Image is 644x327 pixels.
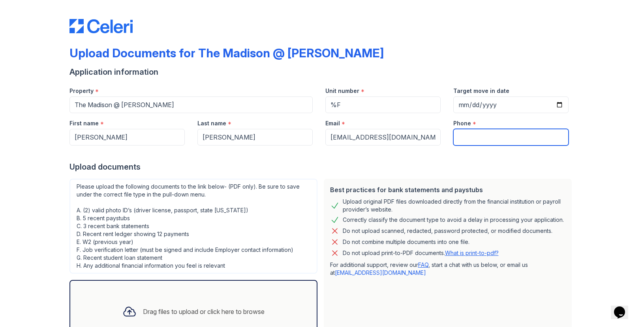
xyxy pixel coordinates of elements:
div: Best practices for bank statements and paystubs [330,185,565,195]
label: Last name [197,119,226,127]
p: For additional support, review our , start a chat with us below, or email us at [330,261,565,277]
label: Target move in date [453,87,509,95]
img: CE_Logo_Blue-a8612792a0a2168367f1c8372b55b34899dd931a85d93a1a3d3e32e68fde9ad4.png [69,19,133,33]
p: Do not upload print-to-PDF documents. [343,249,499,257]
div: Upload documents [69,161,575,172]
a: [EMAIL_ADDRESS][DOMAIN_NAME] [335,269,426,276]
label: Phone [453,119,471,127]
div: Application information [69,66,575,77]
label: Property [69,87,94,95]
div: Drag files to upload or click here to browse [143,307,265,316]
div: Do not upload scanned, redacted, password protected, or modified documents. [343,226,552,236]
a: FAQ [418,261,428,268]
div: Do not combine multiple documents into one file. [343,237,469,247]
div: Correctly classify the document type to avoid a delay in processing your application. [343,215,564,225]
div: Upload original PDF files downloaded directly from the financial institution or payroll provider’... [343,198,565,214]
label: Unit number [325,87,359,95]
label: Email [325,119,340,127]
a: What is print-to-pdf? [445,250,499,256]
div: Please upload the following documents to the link below- (PDF only). Be sure to save under the co... [69,179,317,274]
div: Upload Documents for The Madison @ [PERSON_NAME] [69,46,384,60]
iframe: chat widget [611,295,636,319]
label: First name [69,119,99,127]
